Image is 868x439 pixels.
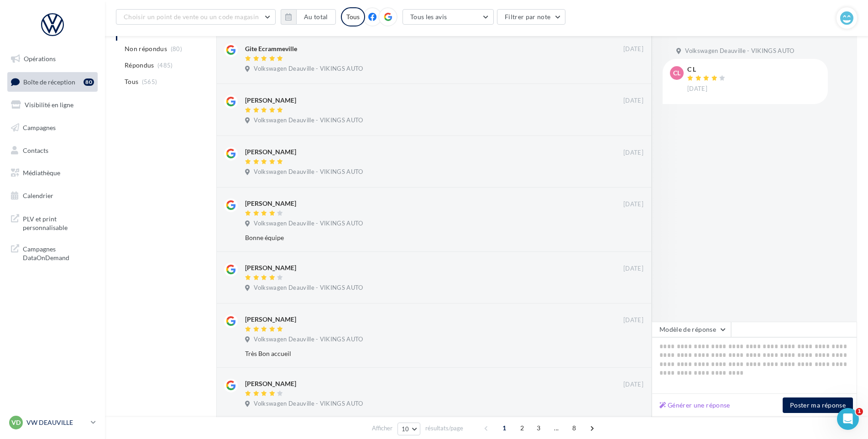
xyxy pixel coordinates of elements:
[245,315,296,324] div: [PERSON_NAME]
[623,316,643,324] span: [DATE]
[254,116,363,125] span: Volkswagen Deauville - VIKINGS AUTO
[245,44,297,53] div: Gite Ecrammeville
[5,49,99,68] a: Opérations
[171,45,182,52] span: (80)
[567,421,581,435] span: 8
[623,265,643,273] span: [DATE]
[5,72,99,92] a: Boîte de réception80
[245,233,584,242] div: Bonne équipe
[23,243,94,262] span: Campagnes DataOnDemand
[656,400,734,411] button: Générer une réponse
[5,163,99,183] a: Médiathèque
[5,209,99,236] a: PLV et print personnalisable
[254,335,363,344] span: Volkswagen Deauville - VIKINGS AUTO
[23,169,60,177] span: Médiathèque
[515,421,529,435] span: 2
[296,9,336,25] button: Au total
[245,349,584,358] div: Très Bon accueil
[623,97,643,105] span: [DATE]
[245,379,296,388] div: [PERSON_NAME]
[245,96,296,105] div: [PERSON_NAME]
[497,421,512,435] span: 1
[673,68,680,78] span: CL
[24,55,56,63] span: Opérations
[397,423,421,435] button: 10
[531,421,546,435] span: 3
[281,9,336,25] button: Au total
[5,95,99,115] a: Visibilité en ligne
[125,77,138,86] span: Tous
[157,62,173,69] span: (485)
[687,66,727,73] div: C L
[687,85,707,93] span: [DATE]
[410,13,447,21] span: Tous les avis
[245,147,296,157] div: [PERSON_NAME]
[125,61,154,70] span: Répondus
[856,408,863,415] span: 1
[23,78,75,85] span: Boîte de réception
[425,424,463,433] span: résultats/page
[23,192,53,199] span: Calendrier
[23,124,56,131] span: Campagnes
[245,263,296,272] div: [PERSON_NAME]
[26,418,87,427] p: VW DEAUVILLE
[254,65,363,73] span: Volkswagen Deauville - VIKINGS AUTO
[402,425,409,433] span: 10
[623,45,643,53] span: [DATE]
[124,13,259,21] span: Choisir un point de vente ou un code magasin
[549,421,564,435] span: ...
[5,118,99,137] a: Campagnes
[497,9,566,25] button: Filtrer par note
[142,78,157,85] span: (565)
[245,199,296,208] div: [PERSON_NAME]
[254,168,363,176] span: Volkswagen Deauville - VIKINGS AUTO
[685,47,794,55] span: Volkswagen Deauville - VIKINGS AUTO
[341,7,365,26] div: Tous
[623,149,643,157] span: [DATE]
[25,101,73,109] span: Visibilité en ligne
[837,408,859,430] iframe: Intercom live chat
[116,9,276,25] button: Choisir un point de vente ou un code magasin
[11,418,21,427] span: VD
[254,219,363,228] span: Volkswagen Deauville - VIKINGS AUTO
[623,381,643,389] span: [DATE]
[254,284,363,292] span: Volkswagen Deauville - VIKINGS AUTO
[623,200,643,209] span: [DATE]
[84,78,94,86] div: 80
[652,322,731,337] button: Modèle de réponse
[23,213,94,232] span: PLV et print personnalisable
[403,9,494,25] button: Tous les avis
[5,141,99,160] a: Contacts
[783,397,853,413] button: Poster ma réponse
[125,44,167,53] span: Non répondus
[23,146,48,154] span: Contacts
[5,239,99,266] a: Campagnes DataOnDemand
[7,414,98,431] a: VD VW DEAUVILLE
[254,400,363,408] span: Volkswagen Deauville - VIKINGS AUTO
[5,186,99,205] a: Calendrier
[372,424,392,433] span: Afficher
